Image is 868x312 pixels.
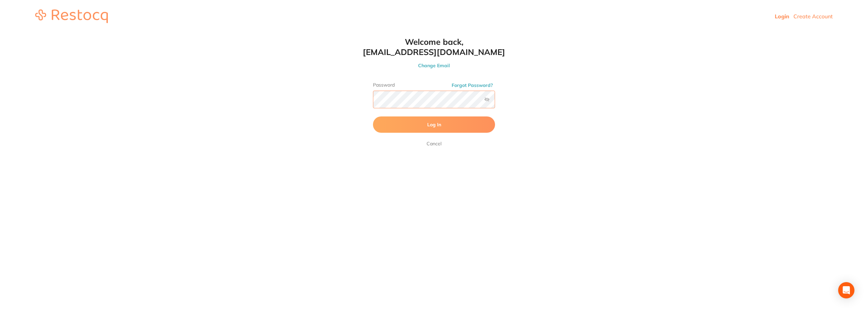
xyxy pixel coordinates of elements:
[793,13,833,20] a: Create Account
[775,13,789,20] a: Login
[359,37,509,57] h1: Welcome back, [EMAIL_ADDRESS][DOMAIN_NAME]
[838,282,854,298] div: Open Intercom Messenger
[425,140,443,148] a: Cancel
[450,82,495,88] button: Forgot Password?
[359,62,509,69] button: Change Email
[373,82,495,88] label: Password
[35,10,108,23] img: restocq_logo.svg
[427,122,441,128] span: Log In
[373,116,495,133] button: Log In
